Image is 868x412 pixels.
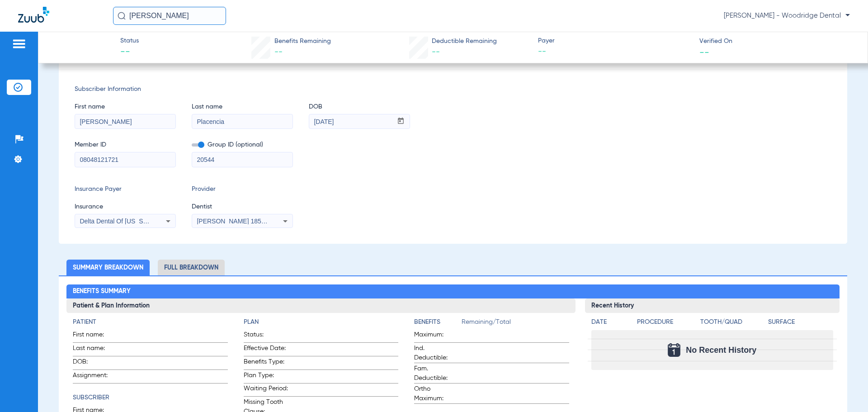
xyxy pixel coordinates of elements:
app-breakdown-title: Benefits [414,317,462,330]
span: Dentist [192,202,293,212]
span: Effective Date: [244,344,288,356]
span: DOB [309,102,410,112]
span: Subscriber Information [75,85,831,94]
span: Ind. Deductible: [414,344,458,363]
span: Status: [244,330,288,342]
h3: Patient & Plan Information [66,298,575,313]
app-breakdown-title: Tooth/Quad [700,317,765,330]
span: Maximum: [414,330,458,342]
span: Payer [538,36,692,46]
img: hamburger-icon [12,38,26,49]
h4: Surface [768,317,833,327]
span: Insurance [75,202,176,212]
span: Member ID [75,140,176,150]
span: Assignment: [73,371,117,383]
span: First name [75,102,176,112]
span: Insurance Payer [75,185,176,194]
span: Fam. Deductible: [414,364,458,383]
img: Search Icon [118,12,126,20]
h4: Patient [73,317,227,327]
app-breakdown-title: Surface [768,317,833,330]
h4: Date [591,317,629,327]
input: Search for patients [113,7,226,25]
span: Benefits Type: [244,357,288,369]
span: Ortho Maximum: [414,384,458,403]
span: Delta Dental Of [US_STATE] [80,218,160,225]
h4: Plan [244,317,398,327]
img: Calendar [668,343,680,357]
span: Provider [192,185,293,194]
h2: Benefits Summary [66,284,839,299]
span: -- [120,46,139,59]
span: No Recent History [686,346,756,355]
h3: Recent History [585,298,840,313]
span: Waiting Period: [244,384,288,396]
span: Last name [192,102,293,112]
li: Summary Breakdown [66,260,150,275]
span: Plan Type: [244,371,288,383]
span: [PERSON_NAME] - Woodridge Dental [724,11,850,20]
span: -- [538,46,692,57]
img: Zuub Logo [18,7,49,23]
span: Status [120,36,139,46]
span: First name: [73,330,117,342]
span: Verified On [699,37,853,46]
li: Full Breakdown [158,260,225,275]
span: Remaining/Total [462,317,569,330]
app-breakdown-title: Date [591,317,629,330]
span: -- [274,48,283,56]
app-breakdown-title: Procedure [637,317,697,330]
span: Last name: [73,344,117,356]
span: [PERSON_NAME] 1851965701 [197,218,286,225]
h4: Procedure [637,317,697,327]
h4: Tooth/Quad [700,317,765,327]
span: Group ID (optional) [192,140,293,150]
button: Open calendar [392,114,410,129]
span: -- [432,48,440,56]
h4: Benefits [414,317,462,327]
span: -- [699,47,709,57]
span: Deductible Remaining [432,37,497,46]
span: DOB: [73,357,117,369]
span: Benefits Remaining [274,37,331,46]
h4: Subscriber [73,393,227,403]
